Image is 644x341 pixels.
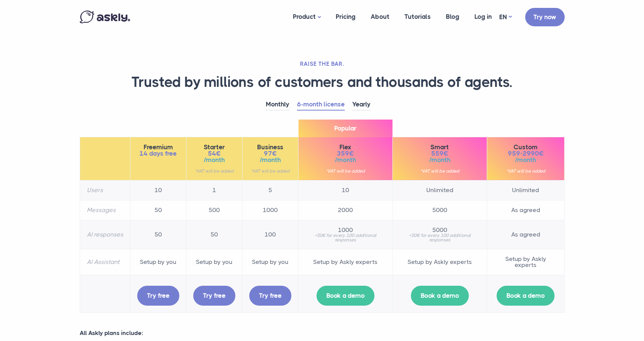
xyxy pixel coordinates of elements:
[494,232,558,238] span: As agreed
[249,150,291,157] span: 97€
[193,286,235,306] a: Try free
[467,2,499,31] a: Log in
[305,169,386,173] small: *VAT will be added
[298,249,392,275] td: Setup by Askly experts
[400,150,480,157] span: 559€
[80,329,143,336] strong: All Askly plans include:
[80,180,130,200] th: Users
[400,233,480,242] small: +50€ for every 100 additional responses
[249,169,291,173] small: *VAT will be added
[298,200,392,220] td: 2000
[400,144,480,150] span: Smart
[137,286,179,306] a: Try free
[494,169,558,173] small: *VAT will be added
[397,2,438,31] a: Tutorials
[494,157,558,163] span: /month
[305,144,386,150] span: Flex
[392,200,487,220] td: 5000
[285,2,328,32] a: Product
[80,249,130,275] th: AI Assistant
[499,12,512,23] a: EN
[130,249,186,275] td: Setup by you
[130,200,186,220] td: 50
[298,180,392,200] td: 10
[438,2,467,31] a: Blog
[130,180,186,200] td: 10
[328,2,363,31] a: Pricing
[193,144,235,150] span: Starter
[193,150,235,157] span: 54€
[193,169,235,173] small: *VAT will be added
[392,249,487,275] td: Setup by Askly experts
[80,11,130,23] img: Askly
[497,286,555,306] a: Book a demo
[299,120,392,137] span: Popular
[487,249,564,275] td: Setup by Askly experts
[305,227,386,233] span: 1000
[137,150,179,157] span: 14 days free
[487,200,564,220] td: As agreed
[266,99,289,111] a: Monthly
[305,157,386,163] span: /month
[242,249,298,275] td: Setup by you
[80,73,565,91] h1: Trusted by millions of customers and thousands of agents.
[487,180,564,200] td: Unlimited
[186,200,242,220] td: 500
[130,220,186,249] td: 50
[494,144,558,150] span: Custom
[494,150,558,157] span: 959-2990€
[249,286,291,306] a: Try free
[137,144,179,150] span: Freemium
[525,8,565,26] a: Try now
[186,220,242,249] td: 50
[80,220,130,249] th: AI responses
[400,169,480,173] small: *VAT will be added
[400,157,480,163] span: /month
[249,157,291,163] span: /month
[80,200,130,220] th: Messages
[193,157,235,163] span: /month
[352,99,371,111] a: Yearly
[242,180,298,200] td: 5
[317,286,374,306] a: Book a demo
[80,60,565,68] h2: RAISE THE BAR.
[392,180,487,200] td: Unlimited
[249,144,291,150] span: Business
[305,150,386,157] span: 359€
[363,2,397,31] a: About
[400,227,480,233] span: 5000
[305,233,386,242] small: +50€ for every 100 additional responses
[186,249,242,275] td: Setup by you
[411,286,469,306] a: Book a demo
[297,99,345,111] a: 6-month license
[242,200,298,220] td: 1000
[242,220,298,249] td: 100
[186,180,242,200] td: 1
